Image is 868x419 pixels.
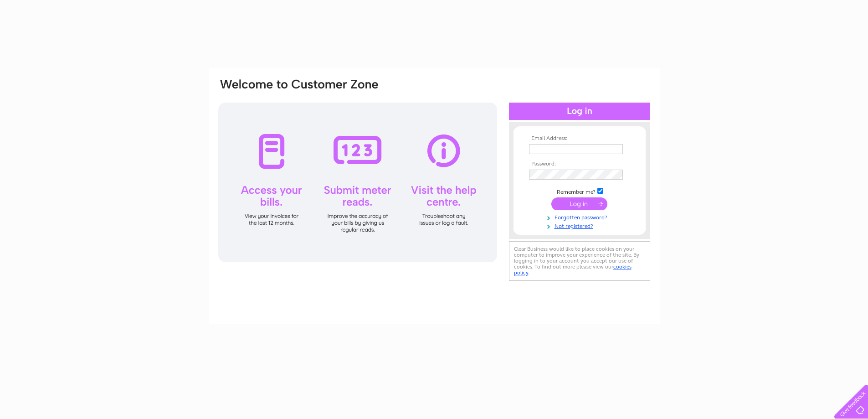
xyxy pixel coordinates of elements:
[509,241,650,281] div: Clear Business would like to place cookies on your computer to improve your experience of the sit...
[527,186,632,196] td: Remember me?
[529,221,632,230] a: Not registered?
[514,264,632,276] a: cookies policy
[527,161,632,167] th: Password:
[527,135,632,142] th: Email Address:
[551,197,607,210] input: Submit
[529,212,632,221] a: Forgotten password?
